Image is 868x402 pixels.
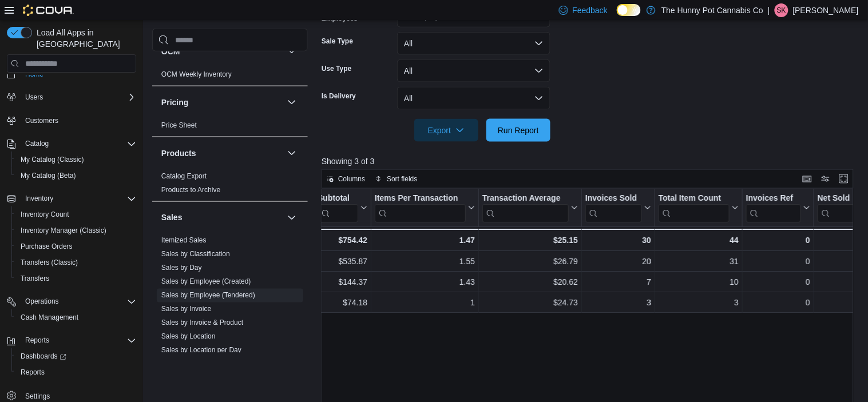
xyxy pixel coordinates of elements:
[659,193,730,204] div: Total Item Count
[818,296,867,309] div: 3
[414,119,478,142] button: Export
[16,366,136,380] span: Reports
[161,264,202,273] span: Sales by Day
[397,59,550,82] button: All
[161,291,255,300] span: Sales by Employee (Tendered)
[375,193,466,222] div: Items Per Transaction
[318,193,367,222] button: Subtotal
[161,237,207,245] a: Itemized Sales
[16,240,77,254] a: Purchase Orders
[21,368,45,377] span: Reports
[25,117,58,126] span: Customers
[285,45,299,58] button: OCM
[161,97,283,108] button: Pricing
[21,352,66,361] span: Dashboards
[161,148,196,159] h3: Products
[25,297,59,307] span: Operations
[387,174,417,184] span: Sort fields
[16,366,49,380] a: Reports
[16,169,136,183] span: My Catalog (Beta)
[21,192,58,206] button: Inventory
[661,3,763,17] p: The Hunny Pot Cannabis Co
[161,305,211,314] span: Sales by Invoice
[375,296,475,309] div: 1
[322,156,859,167] p: Showing 3 of 3
[21,67,48,81] a: Home
[777,3,786,17] span: SK
[152,67,308,86] div: OCM
[375,193,475,222] button: Items Per Transaction
[161,70,232,78] a: OCM Weekly Inventory
[371,172,422,186] button: Sort fields
[21,114,63,128] a: Customers
[16,240,136,254] span: Purchase Orders
[746,254,810,268] div: 0
[498,125,539,136] span: Run Report
[421,119,471,142] span: Export
[775,3,788,17] div: Sarah Kailan
[659,233,739,247] div: 44
[482,193,569,222] div: Transaction Average
[585,254,651,268] div: 20
[16,256,82,270] a: Transfers (Classic)
[318,193,358,204] div: Subtotal
[161,319,243,328] span: Sales by Invoice & Product
[21,334,54,348] button: Reports
[21,90,136,104] span: Users
[397,87,550,110] button: All
[161,305,211,313] a: Sales by Invoice
[11,349,141,365] a: Dashboards
[318,296,367,309] div: $74.18
[23,5,74,16] img: Cova
[482,193,578,222] button: Transaction Average
[21,172,76,181] span: My Catalog (Beta)
[25,70,43,79] span: Home
[659,275,739,289] div: 10
[161,333,216,341] a: Sales by Location
[21,226,106,236] span: Inventory Manager (Classic)
[768,3,770,17] p: |
[818,193,858,204] div: Net Sold
[375,254,475,268] div: 1.55
[152,118,308,137] div: Pricing
[793,3,859,17] p: [PERSON_NAME]
[161,46,283,57] button: OCM
[818,275,867,289] div: 7
[21,156,84,165] span: My Catalog (Classic)
[161,236,207,245] span: Itemized Sales
[659,193,730,222] div: Total Item Count
[161,347,241,355] a: Sales by Location per Day
[152,169,308,201] div: Products
[16,208,136,222] span: Inventory Count
[161,212,183,224] h3: Sales
[585,233,651,247] div: 30
[161,332,216,341] span: Sales by Location
[746,233,810,247] div: 0
[585,193,642,222] div: Invoices Sold
[746,193,801,222] div: Invoices Ref
[482,275,578,289] div: $20.62
[285,211,299,225] button: Sales
[161,250,230,259] span: Sales by Classification
[486,119,550,142] button: Run Report
[21,113,136,128] span: Customers
[161,121,197,129] a: Price Sheet
[25,336,49,345] span: Reports
[322,37,353,46] label: Sale Type
[375,275,475,289] div: 1.43
[21,295,136,309] span: Operations
[161,250,230,258] a: Sales by Classification
[161,212,283,224] button: Sales
[585,193,651,222] button: Invoices Sold
[161,319,243,327] a: Sales by Invoice & Product
[2,136,141,152] button: Catalog
[161,186,220,194] a: Products to Archive
[161,46,180,57] h3: OCM
[16,272,54,286] a: Transfers
[21,334,136,348] span: Reports
[11,310,141,326] button: Cash Management
[285,146,299,160] button: Products
[16,224,136,238] span: Inventory Manager (Classic)
[659,254,739,268] div: 31
[397,32,550,55] button: All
